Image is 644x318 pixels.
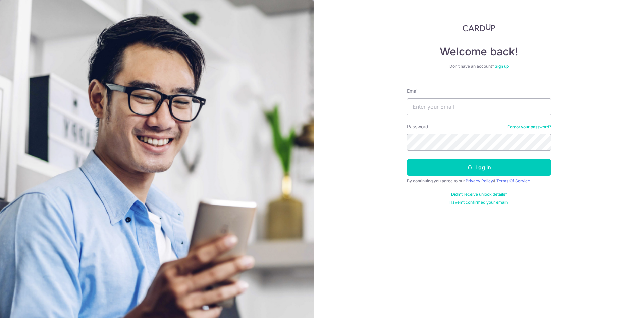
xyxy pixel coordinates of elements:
h4: Welcome back! [407,45,551,58]
a: Terms Of Service [496,178,530,183]
a: Haven't confirmed your email? [449,200,508,205]
a: Sign up [495,64,509,69]
a: Privacy Policy [466,178,493,183]
a: Didn't receive unlock details? [451,192,507,197]
input: Enter your Email [407,98,551,115]
img: CardUp Logo [463,24,495,32]
label: Email [407,88,418,94]
div: Don’t have an account? [407,64,551,69]
button: Log in [407,159,551,176]
div: By continuing you agree to our & [407,178,551,184]
a: Forgot your password? [507,124,551,130]
label: Password [407,123,428,130]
